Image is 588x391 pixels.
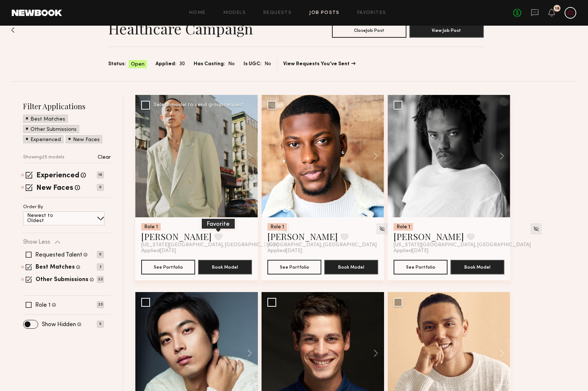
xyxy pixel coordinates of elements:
a: Models [223,11,246,15]
img: Back to previous page [11,27,15,33]
label: New Faces [36,185,73,192]
p: New Faces [73,137,100,143]
a: Home [189,11,206,15]
a: Book Model [198,263,252,270]
p: Clear [98,155,111,160]
span: Has Casting: [194,60,225,68]
button: See Portfolio [267,260,321,274]
a: View Requests You’ve Sent [283,62,355,67]
label: Best Matches [36,265,75,270]
label: Other Submissions [36,277,88,283]
button: CloseJob Post [332,23,406,38]
a: [PERSON_NAME] [141,230,212,242]
button: See Portfolio [394,260,448,274]
button: See Portfolio [141,260,195,274]
label: Requested Talent [35,252,82,258]
label: Show Hidden [42,322,76,328]
span: Is UGC: [244,60,262,68]
div: Role 1 [267,223,287,230]
a: Requests [263,11,292,15]
p: Show Less [23,239,50,245]
a: Book Model [450,263,504,270]
p: 22 [97,276,104,283]
span: No [228,60,235,68]
h1: Healthcare Campaign [108,19,253,38]
p: Newest to Oldest [27,213,71,224]
label: Role 1 [35,302,51,308]
span: No [264,60,271,68]
div: Select model to send group request [154,103,244,108]
span: Status: [108,60,126,68]
p: 25 [97,301,104,308]
p: Order By [23,205,43,210]
p: 3 [97,263,104,270]
h2: Filter Applications [23,101,111,111]
p: Experienced [30,137,61,143]
button: Book Model [450,260,504,274]
img: Unhide Model [379,226,385,232]
p: Other Submissions [30,127,77,132]
span: 30 [179,60,185,68]
img: Unhide Model [533,226,539,232]
div: Role 1 [394,223,413,230]
p: 16 [97,171,104,178]
span: [US_STATE][GEOGRAPHIC_DATA], [GEOGRAPHIC_DATA] [141,242,278,248]
button: Book Model [198,260,252,274]
button: View Job Post [409,23,484,38]
span: [GEOGRAPHIC_DATA], [GEOGRAPHIC_DATA] [267,242,377,248]
div: Applied [DATE] [267,248,378,254]
a: Job Posts [309,11,340,15]
p: 9 [97,184,104,191]
p: Best Matches [30,117,65,122]
p: Showing 25 models [23,155,65,160]
span: [US_STATE][GEOGRAPHIC_DATA], [GEOGRAPHIC_DATA] [394,242,531,248]
div: Applied [DATE] [394,248,504,254]
a: Book Model [324,263,378,270]
div: 18 [555,7,559,11]
a: [PERSON_NAME] [267,230,338,242]
span: Open [131,61,145,68]
p: 5 [97,321,104,328]
div: Role 1 [141,223,161,230]
span: Applied: [156,60,176,68]
div: Applied [DATE] [141,248,252,254]
a: Favorites [357,11,386,15]
p: 0 [97,251,104,258]
button: Book Model [324,260,378,274]
a: [PERSON_NAME] [394,230,464,242]
label: Experienced [36,172,79,180]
